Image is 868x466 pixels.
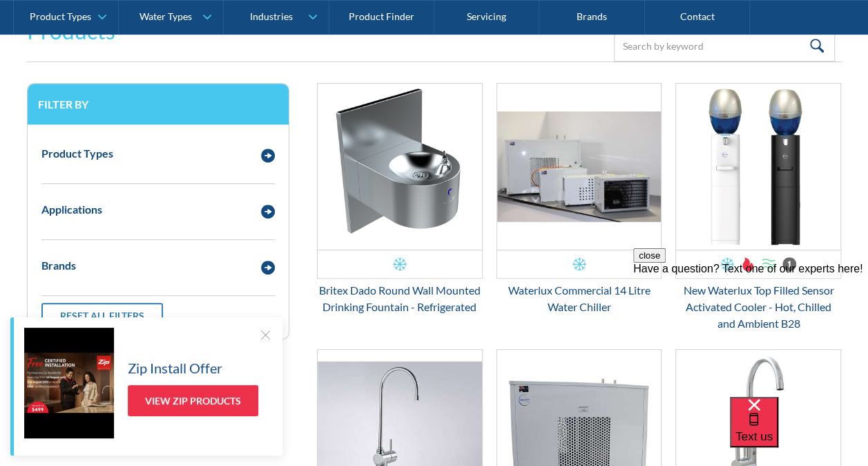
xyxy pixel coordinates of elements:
[128,357,222,378] h5: Zip Install Offer
[41,257,76,274] div: Brands
[317,282,483,315] div: Britex Dado Round Wall Mounted Drinking Fountain - Refrigerated
[41,145,113,162] div: Product Types
[139,11,192,23] div: Water Types
[38,97,278,111] h3: Filter by
[318,84,482,250] img: Britex Dado Round Wall Mounted Drinking Fountain - Refrigerated
[249,11,292,23] div: Industries
[128,385,258,416] a: View Zip Products
[317,83,483,315] a: Britex Dado Round Wall Mounted Drinking Fountain - Refrigerated Britex Dado Round Wall Mounted Dr...
[41,303,163,328] a: Reset all filters
[675,83,841,332] a: New Waterlux Top Filled Sensor Activated Cooler - Hot, Chilled and Ambient B28New Waterlux Top Fi...
[496,83,662,315] a: Waterlux Commercial 14 Litre Water ChillerWaterlux Commercial 14 Litre Water Chiller
[41,201,102,218] div: Applications
[30,11,91,23] div: Product Types
[496,282,662,315] div: Waterlux Commercial 14 Litre Water Chiller
[614,30,835,62] input: Search by keyword
[730,397,868,466] iframe: podium webchat widget bubble
[497,84,662,250] img: Waterlux Commercial 14 Litre Water Chiller
[676,84,840,250] img: New Waterlux Top Filled Sensor Activated Cooler - Hot, Chilled and Ambient B28
[24,328,114,438] img: Zip Install Offer
[633,248,868,414] iframe: podium webchat widget prompt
